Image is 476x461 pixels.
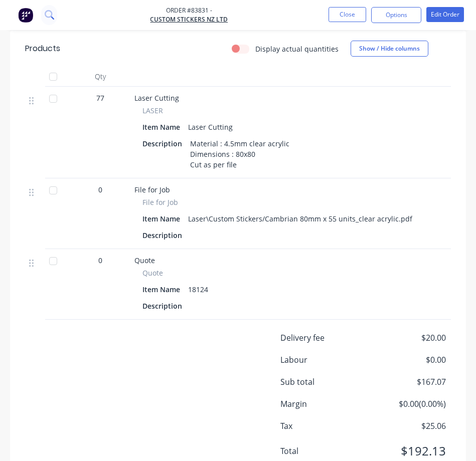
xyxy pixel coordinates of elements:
[98,184,102,195] span: 0
[18,8,33,23] img: Factory
[426,7,464,22] button: Edit Order
[280,420,371,432] span: Tax
[329,7,366,22] button: Close
[134,256,155,265] span: Quote
[70,67,130,87] div: Qty
[150,6,228,15] span: Order #83831 -
[186,136,293,172] div: Material : 4.5mm clear acrylic Dimensions : 80x80 Cut as per file
[280,332,371,344] span: Delivery fee
[142,120,184,134] div: Item Name
[142,136,186,151] div: Description
[184,282,212,297] div: 18124
[280,398,371,410] span: Margin
[25,43,60,55] div: Products
[371,332,446,344] span: $20.00
[255,44,339,54] label: Display actual quantities
[142,228,186,243] div: Description
[142,211,184,226] div: Item Name
[96,93,104,103] span: 77
[280,445,371,457] span: Total
[184,211,416,226] div: Laser\Custom Stickers/Cambrian 80mm x 55 units_clear acrylic.pdf
[280,354,371,366] span: Labour
[150,15,228,24] a: Custom Stickers NZ Ltd
[142,197,178,207] span: File for Job
[98,255,102,266] span: 0
[142,299,186,313] div: Description
[371,420,446,432] span: $25.06
[371,354,446,366] span: $0.00
[371,398,446,410] span: $0.00 ( 0.00 %)
[142,105,163,116] span: LASER
[371,7,421,23] button: Options
[142,268,163,278] span: Quote
[142,282,184,297] div: Item Name
[280,376,371,388] span: Sub total
[134,185,170,194] span: File for Job
[351,41,428,57] button: Show / Hide columns
[184,120,237,134] div: Laser Cutting
[371,376,446,388] span: $167.07
[134,93,179,103] span: Laser Cutting
[371,442,446,460] span: $192.13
